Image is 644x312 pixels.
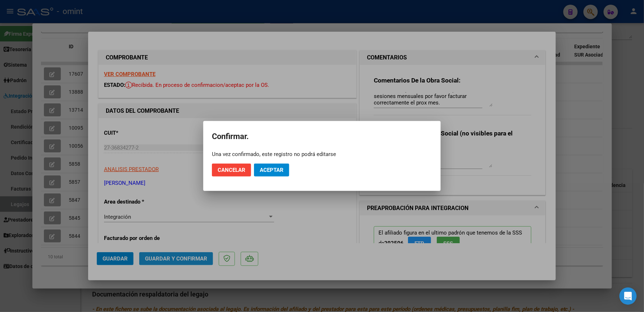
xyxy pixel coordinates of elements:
button: Aceptar [254,164,289,177]
button: Cancelar [212,164,251,177]
h2: Confirmar. [212,130,432,143]
span: Cancelar [218,167,245,173]
div: Open Intercom Messenger [620,288,637,305]
span: Aceptar [260,167,284,173]
div: Una vez confirmado, este registro no podrá editarse [212,151,432,158]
